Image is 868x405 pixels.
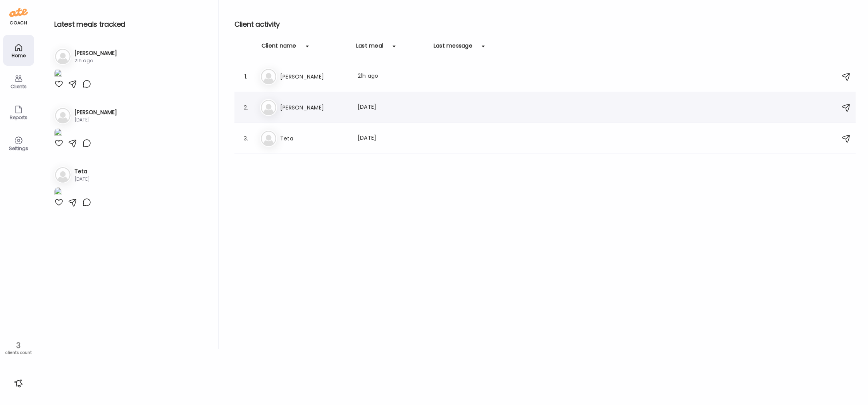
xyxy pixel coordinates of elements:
div: 2. [241,103,251,112]
img: bg-avatar-default.svg [261,100,276,115]
div: 3. [241,134,251,143]
h3: Teta [74,167,90,176]
img: images%2Fpgn5iAKjEcUp24spmuWATARJE813%2Fl4tiLBLTanymdAdFJL9G%2FX6qgSfRzIBwhVFhWqLlh_1080 [54,187,62,198]
div: [DATE] [74,176,90,183]
div: coach [10,20,27,26]
img: bg-avatar-default.svg [55,108,71,123]
h2: Client activity [234,19,856,30]
img: ate [9,6,28,19]
img: bg-avatar-default.svg [55,49,71,64]
h3: [PERSON_NAME] [280,72,348,81]
img: images%2FASvTqiepuMQsctXZ5VpTiQTYbHk1%2FwPmyT3YmRa5Af3nVx7Ys%2F6AaqB8OYZWypSsxWiGJ7_1080 [54,69,62,79]
div: [DATE] [358,134,426,143]
div: Last message [434,42,472,54]
img: bg-avatar-default.svg [261,131,276,146]
div: 3 [3,341,34,350]
div: Last meal [356,42,383,54]
div: clients count [3,350,34,355]
div: 1. [241,72,251,81]
div: [DATE] [358,103,426,112]
div: Reports [5,115,33,120]
div: 21h ago [358,72,426,81]
h2: Latest meals tracked [54,19,206,30]
img: images%2FUstlYYejdXQHgxFPzggmM6fXgXz2%2FwNfFvYcYlZkwdSUcgCN4%2FiRbr5st2JY6VI2A7exx1_1080 [54,128,62,138]
div: [DATE] [74,116,117,123]
h3: [PERSON_NAME] [74,49,117,57]
h3: [PERSON_NAME] [74,108,117,116]
img: bg-avatar-default.svg [55,167,71,183]
div: Client name [262,42,296,54]
div: Clients [5,84,33,89]
div: Home [5,53,33,58]
div: Settings [5,146,33,151]
h3: Teta [280,134,348,143]
img: bg-avatar-default.svg [261,69,276,84]
h3: [PERSON_NAME] [280,103,348,112]
div: 21h ago [74,57,117,64]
